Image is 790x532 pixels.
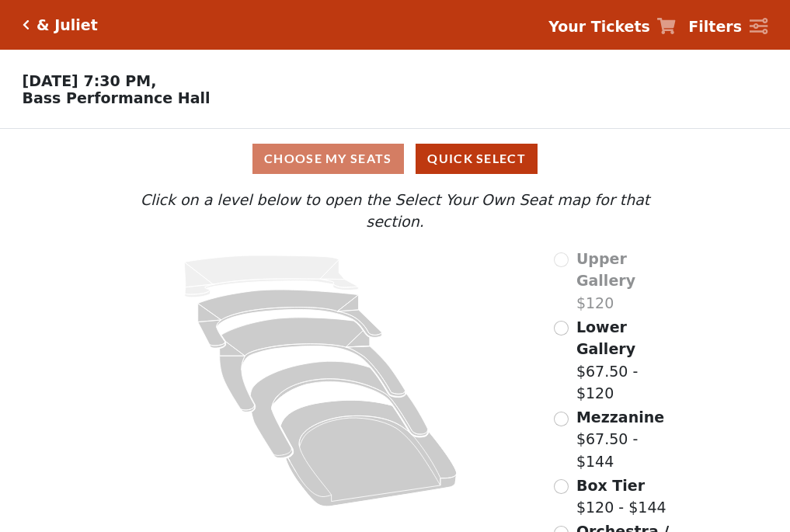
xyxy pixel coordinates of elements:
a: Your Tickets [548,16,676,38]
p: Click on a level below to open the Select Your Own Seat map for that section. [110,189,680,233]
button: Quick Select [416,144,538,174]
span: Mezzanine [576,409,664,426]
path: Lower Gallery - Seats Available: 135 [198,290,382,348]
strong: Filters [688,18,742,35]
label: $120 - $144 [576,475,666,519]
path: Upper Gallery - Seats Available: 0 [185,256,359,297]
a: Click here to go back to filters [23,19,30,30]
label: $67.50 - $120 [576,316,680,405]
path: Orchestra / Parterre Circle - Seats Available: 35 [281,400,458,506]
span: Lower Gallery [576,318,635,358]
a: Filters [688,16,767,38]
label: $120 [576,248,680,315]
span: Upper Gallery [576,250,635,290]
label: $67.50 - $144 [576,406,680,473]
h5: & Juliet [37,16,98,34]
span: Box Tier [576,477,645,494]
strong: Your Tickets [548,18,650,35]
